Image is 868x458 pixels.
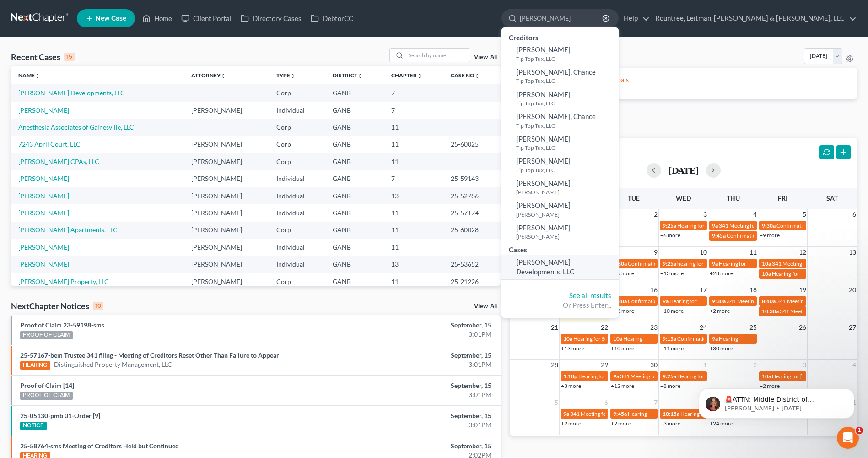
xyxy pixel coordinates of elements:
[802,360,807,371] span: 3
[762,308,779,315] span: 10:30a
[221,73,226,79] i: unfold_more
[20,392,73,400] div: PROOF OF CLAIM
[384,84,443,101] td: 7
[660,270,684,277] a: +13 more
[517,75,850,84] p: Please setup your Firm's Monthly Goals
[325,222,384,239] td: GANB
[269,153,325,170] td: Corp
[780,308,862,315] span: 341 Meeting for [PERSON_NAME]
[325,187,384,204] td: GANB
[384,153,443,170] td: 11
[651,10,857,27] a: Rountree, Leitman, [PERSON_NAME] & [PERSON_NAME], LLC
[443,136,501,153] td: 25-60025
[325,119,384,136] td: GANB
[712,298,726,305] span: 9:30a
[719,260,746,267] span: Hearing for
[138,10,177,27] a: Home
[501,198,619,221] a: [PERSON_NAME][PERSON_NAME]
[702,360,708,371] span: 1
[516,258,574,276] span: [PERSON_NAME] Developments, LLC
[340,330,491,339] div: 3:01PM
[848,322,857,333] span: 27
[269,204,325,221] td: Individual
[856,427,863,434] span: 1
[443,222,501,239] td: 25-60028
[20,331,73,339] div: PROOF OF CLAIM
[600,360,609,371] span: 29
[18,260,69,268] a: [PERSON_NAME]
[451,72,480,79] a: Case Nounfold_more
[611,345,634,352] a: +10 more
[613,298,627,305] span: 9:30a
[340,321,491,330] div: September, 15
[719,335,738,342] span: Hearing
[384,119,443,136] td: 11
[660,307,684,314] a: +10 more
[628,260,744,267] span: Confirmation Hearing for [PERSON_NAME] Bass
[600,322,609,333] span: 22
[516,201,571,209] span: [PERSON_NAME]
[749,322,758,333] span: 25
[501,221,619,243] a: [PERSON_NAME][PERSON_NAME]
[727,232,779,239] span: Confirmation Hearing
[290,73,296,79] i: unfold_more
[325,273,384,290] td: GANB
[649,284,658,295] span: 16
[501,87,619,110] a: [PERSON_NAME]Tip Top Tux, LLC
[333,72,363,79] a: Districtunfold_more
[848,284,857,295] span: 20
[340,390,491,399] div: 3:01PM
[18,243,69,251] a: [PERSON_NAME]
[340,420,491,430] div: 3:01PM
[516,90,571,98] span: [PERSON_NAME]
[384,239,443,256] td: 11
[474,303,497,310] a: View All
[184,273,269,290] td: [PERSON_NAME]
[660,382,680,389] a: +8 more
[653,209,658,220] span: 2
[710,270,733,277] a: +28 more
[628,410,647,417] span: Hearing
[719,222,801,229] span: 341 Meeting for [PERSON_NAME]
[663,298,669,305] span: 9a
[501,43,619,65] a: [PERSON_NAME]Tip Top Tux, LLC
[325,102,384,119] td: GANB
[677,335,730,342] span: Confirmation Hearing
[663,335,676,342] span: 9:15a
[516,233,616,240] small: [PERSON_NAME]
[613,373,619,380] span: 9a
[663,260,676,267] span: 9:25a
[35,73,40,79] i: unfold_more
[852,360,857,371] span: 4
[516,157,571,165] span: [PERSON_NAME]
[18,89,125,97] a: [PERSON_NAME] Developments, LLC
[20,321,104,329] a: Proof of Claim 23-59198-sms
[516,188,616,196] small: [PERSON_NAME]
[727,298,765,305] span: 341 Meeting for
[653,397,658,408] span: 7
[177,10,236,27] a: Client Portal
[516,122,616,130] small: Tip Top Tux, LLC
[501,176,619,199] a: [PERSON_NAME][PERSON_NAME]
[20,351,279,359] a: 25-57167-bem Trustee 341 filing - Meeting of Creditors Reset Other Than Failure to Appear
[669,165,699,175] h2: [DATE]
[384,204,443,221] td: 11
[712,260,718,267] span: 9a
[184,102,269,119] td: [PERSON_NAME]
[516,144,616,152] small: Tip Top Tux, LLC
[269,119,325,136] td: Corp
[749,284,758,295] span: 18
[516,99,616,107] small: Tip Top Tux, LLC
[520,10,604,27] input: Search by name...
[561,420,581,427] a: +2 more
[184,222,269,239] td: [PERSON_NAME]
[325,153,384,170] td: GANB
[685,369,868,433] iframe: Intercom notifications message
[306,10,358,27] a: DebtorCC
[184,187,269,204] td: [PERSON_NAME]
[516,179,571,187] span: [PERSON_NAME]
[762,260,771,267] span: 10a
[501,154,619,176] a: [PERSON_NAME]Tip Top Tux, LLC
[384,256,443,273] td: 13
